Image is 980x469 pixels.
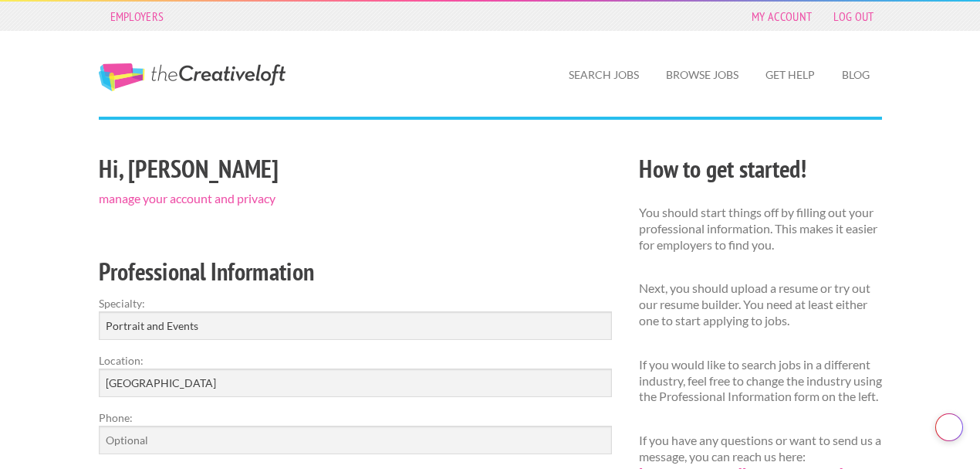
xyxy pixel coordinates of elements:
[99,151,612,186] h2: Hi, [PERSON_NAME]
[639,205,882,253] p: You should start things off by filling out your professional information. This makes it easier fo...
[99,426,612,454] input: Optional
[103,5,172,27] a: Employers
[830,57,882,93] a: Blog
[639,151,882,186] h2: How to get started!
[556,57,651,93] a: Search Jobs
[654,57,751,93] a: Browse Jobs
[744,5,819,27] a: My Account
[99,254,612,289] h2: Professional Information
[99,191,275,206] a: manage your account and privacy
[639,357,882,405] p: If you would like to search jobs in a different industry, feel free to change the industry using ...
[99,352,612,369] label: Location:
[99,295,612,311] label: Specialty:
[99,63,286,91] a: The Creative Loft
[753,57,827,93] a: Get Help
[99,369,612,397] input: e.g. New York, NY
[826,5,881,27] a: Log Out
[639,280,882,328] p: Next, you should upload a resume or try out our resume builder. You need at least either one to s...
[99,410,612,426] label: Phone:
